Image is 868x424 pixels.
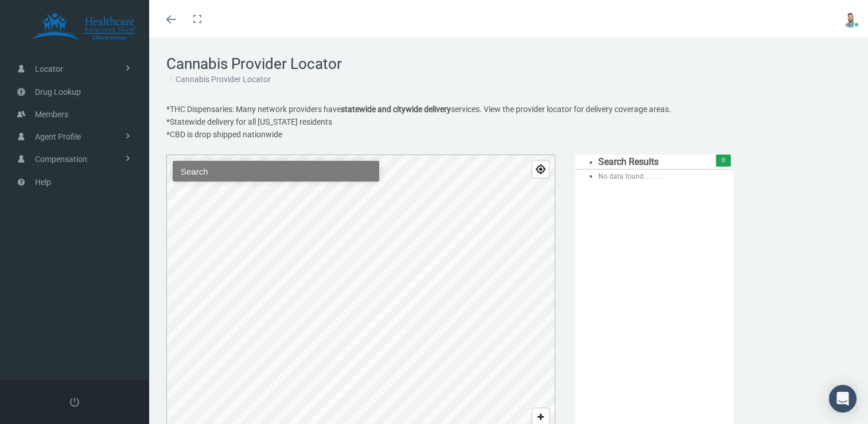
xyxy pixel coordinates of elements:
[532,161,549,178] button: Find my location
[35,81,81,103] span: Drug Lookup
[598,156,659,167] span: Search Results
[15,13,153,41] img: HEALTHCARE SOLUTIONS TEAM, LLC
[166,103,734,141] p: *THC Dispensaries: Many network providers have services. View the provider locator for delivery c...
[166,73,271,86] li: Cannabis Provider Locator
[842,10,859,28] img: S_Profile_Picture_16279.jpg
[598,172,663,180] span: No data found. . . . . .
[35,126,81,148] span: Agent Profile
[166,55,851,73] h1: Cannabis Provider Locator
[35,58,63,80] span: Locator
[35,148,87,170] span: Compensation
[341,105,451,114] strong: statewide and citywide delivery
[35,171,51,193] span: Help
[35,103,68,125] span: Members
[829,385,857,413] div: Open Intercom Messenger
[173,161,379,182] input: Search
[716,155,731,167] span: 0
